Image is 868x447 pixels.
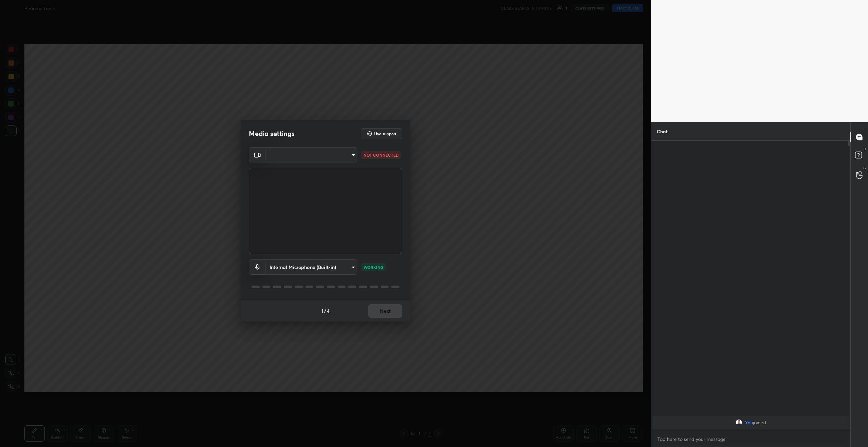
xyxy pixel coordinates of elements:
[321,307,323,314] h4: 1
[363,152,399,158] p: NOT CONNECTED
[863,166,866,171] p: G
[249,129,295,138] h2: Media settings
[864,128,866,133] p: T
[753,420,766,425] span: joined
[327,307,330,314] h4: 4
[745,420,753,425] span: You
[265,147,357,162] div: ​
[363,264,383,270] p: WORKING
[864,147,866,152] p: D
[265,259,357,275] div: ​
[324,307,326,314] h4: /
[735,419,742,426] img: a2bcfde34b794257bd9aa0a7ea88d6ce.jpg
[651,414,850,431] div: grid
[651,122,673,140] p: Chat
[374,132,396,136] h5: Live support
